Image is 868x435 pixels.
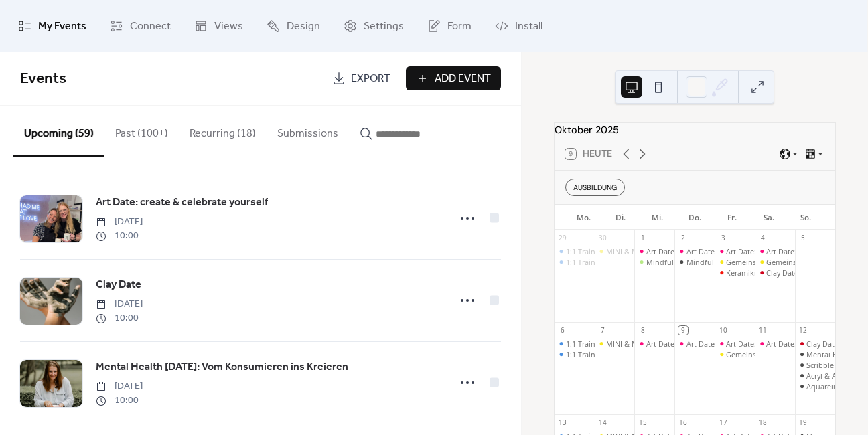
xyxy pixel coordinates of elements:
[676,205,713,230] div: Do.
[759,326,768,335] div: 11
[674,246,715,256] div: Art Date: create & celebrate yourself
[184,5,253,46] a: Views
[100,5,181,46] a: Connect
[334,5,414,46] a: Settings
[598,234,607,243] div: 30
[96,215,143,229] span: [DATE]
[795,360,835,370] div: Scribble & Befreiung: Mental Health Weekend
[595,339,635,349] div: MINI & ME: Dein Moment mit Baby
[96,195,268,211] span: Art Date: create & celebrate yourself
[638,234,648,243] div: 1
[96,229,143,243] span: 10:00
[565,179,625,196] div: AUSBILDUNG
[322,66,401,90] a: Export
[96,311,143,325] span: 10:00
[795,339,835,349] div: Clay Date
[96,359,348,376] a: Mental Health [DATE]: Vom Konsumieren ins Kreieren
[715,246,755,256] div: Art Date: create & celebrate yourself
[447,16,472,37] span: Form
[558,326,567,335] div: 6
[606,246,726,256] div: MINI & ME: Dein Moment mit Baby
[606,339,726,349] div: MINI & ME: Dein Moment mit Baby
[96,297,143,311] span: [DATE]
[566,246,818,256] div: 1:1 Training mit [PERSON_NAME] (digital oder 5020 [GEOGRAPHIC_DATA])
[726,246,849,256] div: Art Date: create & celebrate yourself
[634,257,674,267] div: Mindful Moves – Achtsame Körperübungen für mehr Balance
[759,418,768,428] div: 18
[602,205,639,230] div: Di.
[555,123,835,138] div: Oktober 2025
[755,257,795,267] div: Gemeinsam stark: Kreativzeit für Kind & Eltern
[795,349,835,359] div: Mental Health Sunday: Vom Konsumieren ins Kreieren
[678,326,688,335] div: 9
[566,349,818,359] div: 1:1 Training mit [PERSON_NAME] (digital oder 5020 [GEOGRAPHIC_DATA])
[755,268,795,278] div: Clay Date
[515,16,542,37] span: Install
[646,246,770,256] div: Art Date: create & celebrate yourself
[686,257,745,267] div: Mindful Morning
[267,106,349,155] button: Submissions
[788,205,824,230] div: So.
[719,418,728,428] div: 17
[766,268,798,278] div: Clay Date
[598,418,607,428] div: 14
[646,339,770,349] div: Art Date: create & celebrate yourself
[566,257,818,267] div: 1:1 Training mit [PERSON_NAME] (digital oder 5020 [GEOGRAPHIC_DATA])
[38,16,86,37] span: My Events
[8,5,96,46] a: My Events
[179,106,267,155] button: Recurring (18)
[96,276,141,294] a: Clay Date
[750,205,787,230] div: Sa.
[755,339,795,349] div: Art Date: create & celebrate yourself
[795,381,835,391] div: Aquarell & Flow: Mental Health Weekend
[678,234,688,243] div: 2
[406,66,501,90] button: Add Event
[719,234,728,243] div: 3
[598,326,607,335] div: 7
[214,16,243,37] span: Views
[96,194,268,211] a: Art Date: create & celebrate yourself
[686,339,810,349] div: Art Date: create & celebrate yourself
[674,339,715,349] div: Art Date: create & celebrate yourself
[287,16,320,37] span: Design
[795,371,835,381] div: Acryl & Ausdruck: Mental Health Weekend
[555,349,595,359] div: 1:1 Training mit Caterina (digital oder 5020 Salzburg)
[20,64,66,94] span: Events
[558,234,567,243] div: 29
[13,106,104,157] button: Upcoming (59)
[715,257,755,267] div: Gemeinsam stark: Kreativzeit für Kind & Eltern
[104,106,179,155] button: Past (100+)
[639,205,676,230] div: Mi.
[674,257,715,267] div: Mindful Morning
[96,359,348,375] span: Mental Health [DATE]: Vom Konsumieren ins Kreieren
[755,246,795,256] div: Art Date: create & celebrate yourself
[558,418,567,428] div: 13
[130,16,171,37] span: Connect
[555,246,595,256] div: 1:1 Training mit Caterina (digital oder 5020 Salzburg)
[566,339,818,349] div: 1:1 Training mit [PERSON_NAME] (digital oder 5020 [GEOGRAPHIC_DATA])
[798,418,808,428] div: 19
[638,326,648,335] div: 8
[435,71,491,87] span: Add Event
[555,339,595,349] div: 1:1 Training mit Caterina (digital oder 5020 Salzburg)
[96,277,141,293] span: Clay Date
[96,394,143,408] span: 10:00
[364,16,404,37] span: Settings
[715,339,755,349] div: Art Date: create & celebrate yourself
[351,71,390,87] span: Export
[595,246,635,256] div: MINI & ME: Dein Moment mit Baby
[806,339,839,349] div: Clay Date
[634,339,674,349] div: Art Date: create & celebrate yourself
[638,418,648,428] div: 15
[555,257,595,267] div: 1:1 Training mit Caterina (digital oder 5020 Salzburg)
[417,5,482,46] a: Form
[634,246,674,256] div: Art Date: create & celebrate yourself
[798,234,808,243] div: 5
[565,205,602,230] div: Mo.
[726,339,849,349] div: Art Date: create & celebrate yourself
[713,205,750,230] div: Fr.
[96,379,143,394] span: [DATE]
[686,246,810,256] div: Art Date: create & celebrate yourself
[759,234,768,243] div: 4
